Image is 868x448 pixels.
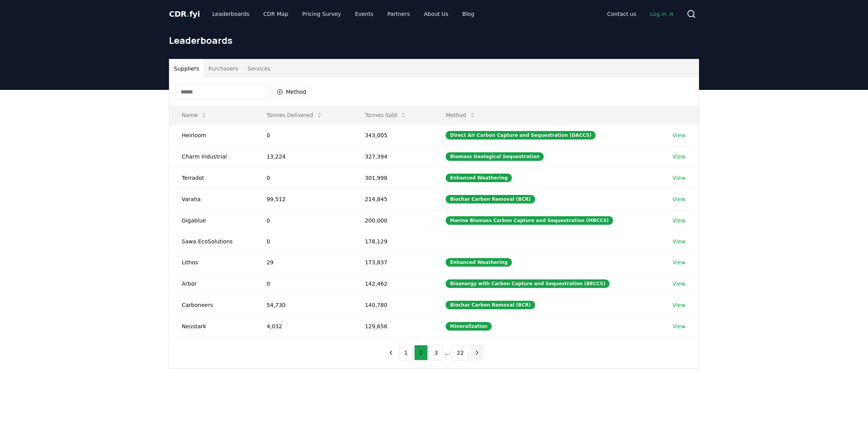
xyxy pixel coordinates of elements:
td: Heirloom [169,124,254,146]
td: Charm Industrial [169,146,254,167]
td: 200,000 [353,210,434,231]
a: View [673,301,685,309]
td: Arbor [169,273,254,294]
td: Sawa EcoSolutions [169,231,254,252]
a: View [673,258,685,266]
button: Tonnes Delivered [260,107,329,123]
div: Biomass Geological Sequestration [446,152,544,161]
td: 142,462 [353,273,434,294]
li: ... [444,348,450,357]
a: Pricing Survey [296,7,347,21]
a: View [673,174,685,182]
td: Neustark [169,315,254,337]
a: View [673,217,685,224]
td: 301,998 [353,167,434,188]
span: Log in [650,10,674,18]
td: 0 [254,273,353,294]
div: Bioenergy with Carbon Capture and Sequestration (BECCS) [446,279,610,288]
a: View [673,131,685,139]
a: Blog [456,7,480,21]
a: Leaderboards [206,7,256,21]
button: 2 [414,345,428,360]
a: Events [349,7,379,21]
a: About Us [418,7,455,21]
button: Method [439,107,482,123]
td: 0 [254,231,353,252]
a: View [673,280,685,288]
span: . [187,9,189,19]
div: Biochar Carbon Removal (BCR) [446,195,535,203]
div: Direct Air Carbon Capture and Sequestration (DACCS) [446,131,596,140]
td: Terradot [169,167,254,188]
button: Purchasers [204,59,243,78]
button: previous page [384,345,398,360]
td: 4,032 [254,315,353,337]
td: Gigablue [169,210,254,231]
button: Method [272,86,312,98]
div: Mineralization [446,322,492,331]
div: Marine Biomass Carbon Capture and Sequestration (MBCCS) [446,216,613,225]
button: 1 [399,345,413,360]
a: View [673,238,685,245]
a: View [673,195,685,203]
td: 54,730 [254,294,353,315]
td: Carboneers [169,294,254,315]
td: 214,845 [353,188,434,210]
td: 99,512 [254,188,353,210]
h1: Leaderboards [169,34,699,47]
a: Contact us [601,7,642,21]
a: CDR Map [257,7,294,21]
nav: Main [601,7,680,21]
div: Biochar Carbon Removal (BCR) [446,301,535,309]
a: Log in [644,7,680,21]
span: CDR fyi [169,9,200,19]
td: 0 [254,167,353,188]
button: 22 [452,345,469,360]
td: Varaha [169,188,254,210]
a: View [673,322,685,330]
td: 173,837 [353,252,434,273]
button: 3 [429,345,443,360]
td: 140,780 [353,294,434,315]
div: Enhanced Weathering [446,174,512,182]
td: 129,656 [353,315,434,337]
button: Name [176,107,213,123]
td: 178,129 [353,231,434,252]
td: 0 [254,124,353,146]
td: 29 [254,252,353,273]
button: Tonnes Sold [359,107,413,123]
div: Enhanced Weathering [446,258,512,267]
td: 343,005 [353,124,434,146]
td: 0 [254,210,353,231]
a: View [673,153,685,160]
button: Suppliers [169,59,204,78]
td: 327,394 [353,146,434,167]
button: next page [470,345,484,360]
a: Partners [381,7,416,21]
a: CDR.fyi [169,9,200,19]
td: Lithos [169,252,254,273]
nav: Main [206,7,480,21]
td: 13,224 [254,146,353,167]
button: Services [243,59,275,78]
